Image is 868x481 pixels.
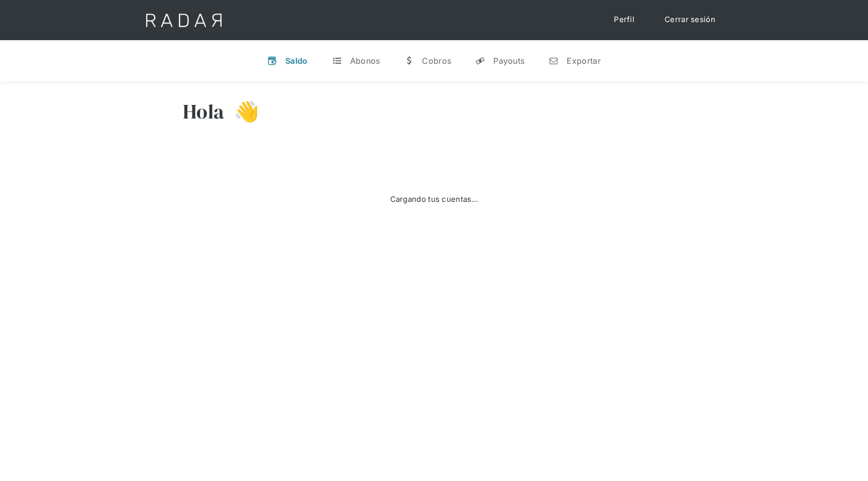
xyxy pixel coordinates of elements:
[390,194,478,205] div: Cargando tus cuentas...
[567,56,600,66] div: Exportar
[549,56,559,66] div: n
[475,56,485,66] div: y
[655,10,725,30] a: Cerrar sesión
[285,56,308,66] div: Saldo
[422,56,451,66] div: Cobros
[183,99,224,124] h3: Hola
[267,56,277,66] div: v
[224,99,259,124] h3: 👋
[332,56,342,66] div: t
[604,10,644,30] a: Perfil
[493,56,524,66] div: Payouts
[404,56,414,66] div: w
[350,56,380,66] div: Abonos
